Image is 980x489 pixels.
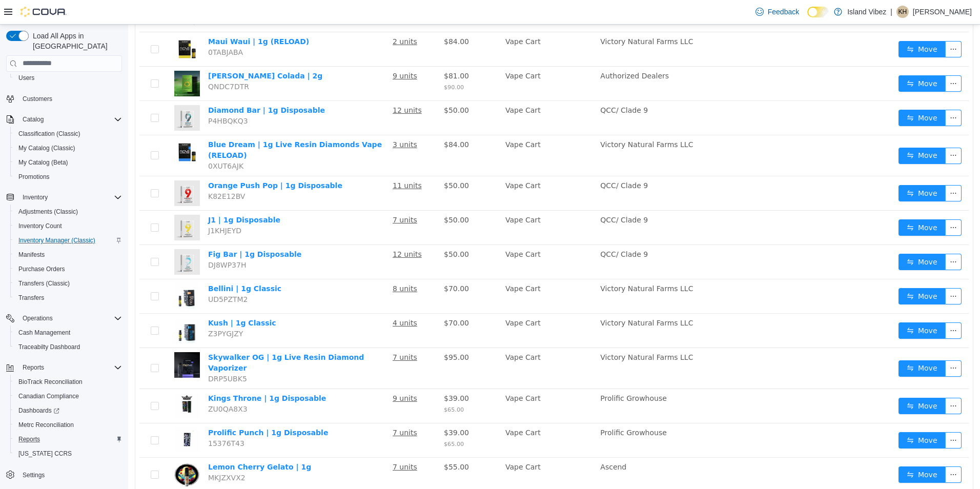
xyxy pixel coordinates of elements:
[80,329,236,348] a: Skywalker OG | 1g Live Resin Diamond Vaporizer
[80,168,117,176] span: K82E12BV
[817,336,833,352] button: icon: ellipsis
[316,438,341,446] span: $55.00
[472,157,520,165] span: QCC/ Clade 9
[14,206,122,218] span: Adjustments (Classic)
[472,47,541,55] span: Authorized Dealers
[18,251,45,259] span: Manifests
[23,193,48,201] span: Inventory
[373,364,468,399] td: Vape Cart
[472,81,520,90] span: QCC/ Clade 9
[10,340,126,354] button: Traceabilty Dashboard
[18,312,57,324] button: Operations
[14,390,83,402] a: Canadian Compliance
[14,376,122,388] span: BioTrack Reconciliation
[2,91,126,106] button: Customers
[10,71,126,85] button: Users
[18,222,62,230] span: Inventory Count
[14,142,79,154] a: My Catalog (Classic)
[373,42,468,76] td: Vape Cart
[264,191,289,199] u: 7 units
[316,370,341,378] span: $39.00
[472,404,539,412] span: Prolific Growhouse
[817,195,833,211] button: icon: ellipsis
[770,16,818,33] button: icon: swapMove
[14,404,64,417] a: Dashboards
[46,225,72,250] img: Fig Bar | 1g Disposable hero shot
[373,8,468,42] td: Vape Cart
[14,72,122,84] span: Users
[770,263,818,280] button: icon: swapMove
[10,403,126,418] a: Dashboards
[264,404,289,412] u: 7 units
[14,142,122,154] span: My Catalog (Classic)
[264,157,294,165] u: 11 units
[18,113,122,126] span: Catalog
[316,329,341,337] span: $95.00
[46,190,72,216] img: J1 | 1g Disposable hero shot
[10,262,126,276] button: Purchase Orders
[14,327,74,339] a: Cash Management
[2,190,126,205] button: Inventory
[14,341,122,353] span: Traceabilty Dashboard
[80,226,173,234] a: Fig Bar | 1g Disposable
[23,95,52,103] span: Customers
[472,370,539,378] span: Prolific Growhouse
[80,404,200,412] a: Prolific Punch | 1g Disposable
[14,220,122,232] span: Inventory Count
[264,294,289,302] u: 4 units
[14,433,44,445] a: Reports
[2,311,126,325] button: Operations
[373,111,468,152] td: Vape Cart
[14,263,122,275] span: Purchase Orders
[29,31,122,51] span: Load All Apps in [GEOGRAPHIC_DATA]
[14,249,49,261] a: Manifests
[472,191,520,199] span: QCC/ Clade 9
[10,170,126,184] button: Promotions
[373,186,468,220] td: Vape Cart
[46,115,72,140] img: Blue Dream | 1g Live Resin Diamonds Vape (RELOAD) hero shot
[10,389,126,403] button: Canadian Compliance
[817,160,833,177] button: icon: ellipsis
[770,160,818,177] button: icon: swapMove
[80,260,153,268] a: Bellini | 1g Classic
[21,7,67,17] img: Cova
[18,144,75,152] span: My Catalog (Classic)
[817,442,833,458] button: icon: ellipsis
[373,289,468,323] td: Vape Cart
[264,370,289,378] u: 9 units
[46,437,72,463] img: Lemon Cherry Gelato | 1g hero shot
[23,314,53,322] span: Operations
[80,294,148,302] a: Kush | 1g Classic
[817,263,833,280] button: icon: ellipsis
[316,294,341,302] span: $70.00
[817,407,833,424] button: icon: ellipsis
[80,47,194,55] a: [PERSON_NAME] Colada | 2g
[80,370,198,378] a: Kings Throne | 1g Disposable
[14,419,78,431] a: Metrc Reconciliation
[2,112,126,127] button: Catalog
[14,292,48,304] a: Transfers
[264,260,289,268] u: 8 units
[80,236,118,244] span: DJ8WP37H
[817,51,833,67] button: icon: ellipsis
[14,206,82,218] a: Adjustments (Classic)
[14,292,122,304] span: Transfers
[373,433,468,467] td: Vape Cart
[316,116,341,124] span: $84.00
[14,128,122,140] span: Classification (Classic)
[14,447,122,460] span: Washington CCRS
[472,438,498,446] span: Ascend
[10,248,126,262] button: Manifests
[80,271,120,279] span: UD5PZTM2
[264,116,289,124] u: 3 units
[46,12,72,37] img: Maui Waui | 1g (RELOAD) hero shot
[18,265,65,273] span: Purchase Orders
[316,157,341,165] span: $50.00
[18,74,34,82] span: Users
[46,259,72,284] img: Bellini | 1g Classic hero shot
[80,24,115,32] span: 0TABJABA
[14,419,122,431] span: Metrc Reconciliation
[18,450,72,458] span: [US_STATE] CCRS
[46,156,72,181] img: Orange Push Pop | 1g Disposable hero shot
[316,416,336,423] span: $65.00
